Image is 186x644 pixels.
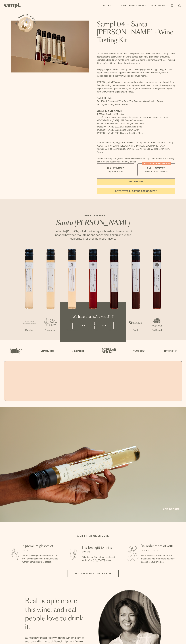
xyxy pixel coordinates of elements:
a: Shop All [101,3,116,8]
p: Red Blend [104,329,125,332]
button: Add to Cart [97,178,175,185]
span: $55 - One Pack [107,166,124,169]
li: 4 / 7 [82,249,104,340]
button: See how it works [18,17,33,32]
p: Red Blend [146,329,168,332]
small: Try the Capsule [108,170,123,173]
img: Sampl logo [4,3,21,8]
a: Our Story [150,3,167,8]
li: 6 / 7 [125,249,146,340]
p: Chardonnay [61,329,82,332]
a: Add to cart [163,508,182,511]
p: Syrah [125,329,146,332]
a: Corporate Gifting [118,3,147,8]
li: 3 / 7 [61,249,82,340]
li: 2 / 7 [40,249,61,340]
a: interested in gifting for groups? [97,188,175,194]
span: $95 - Two Pack [147,166,165,169]
div: Christmas SALE! Save 20% [142,162,171,165]
li: 5 / 7 [104,249,125,340]
p: Pinot Noir [82,329,104,332]
li: 7 / 7 [146,249,168,340]
img: Sampl.04 - Santa Barbara - Wine Tasting Kit [11,21,89,72]
small: Perfect For 2-4 Tastings [145,170,168,173]
li: 1 / 7 [19,249,40,340]
p: Chardonnay [40,329,61,332]
p: Riesling [19,329,40,332]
